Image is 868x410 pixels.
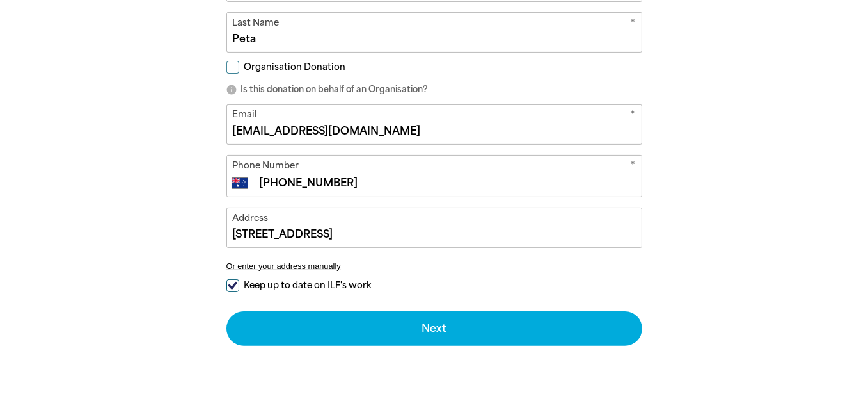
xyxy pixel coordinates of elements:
span: Organisation Donation [244,61,346,73]
button: Next [226,311,642,346]
span: Keep up to date on ILF's work [244,279,372,291]
input: Keep up to date on ILF's work [226,279,239,292]
i: Required [630,159,635,175]
i: info [226,84,238,95]
button: Or enter your address manually [226,261,642,271]
p: Is this donation on behalf of an Organisation? [226,83,642,96]
input: Organisation Donation [226,61,239,74]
